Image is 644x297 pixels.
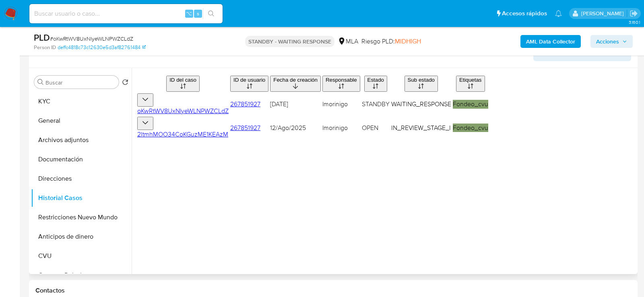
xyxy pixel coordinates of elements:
[34,31,50,44] b: PLD
[581,10,627,17] p: lourdes.morinigo@mercadolibre.com
[31,246,132,266] button: CVU
[555,10,562,17] a: Notificaciones
[31,266,132,285] button: Cruces y Relaciones
[630,9,638,18] a: Salir
[37,79,44,85] button: Buscar
[31,169,132,188] button: Direcciones
[526,35,575,48] b: AML Data Collector
[502,9,547,18] span: Accesos rápidos
[203,8,219,19] button: search-icon
[34,44,56,51] b: Person ID
[590,35,633,48] button: Acciones
[31,111,132,130] button: General
[29,8,223,19] input: Buscar usuario o caso...
[122,79,128,88] button: Volver al orden por defecto
[520,35,581,48] button: AML Data Collector
[31,130,132,150] button: Archivos adjuntos
[31,188,132,208] button: Historial Casos
[45,79,116,86] input: Buscar
[31,208,132,227] button: Restricciones Nuevo Mundo
[395,37,421,46] span: MIDHIGH
[629,19,640,25] span: 3.160.1
[361,37,421,46] span: Riesgo PLD:
[186,10,192,17] span: ⌥
[197,10,199,17] span: s
[245,36,334,47] p: STANDBY - WAITING RESPONSE
[50,35,133,43] span: # oKwRtWV8UxNlyeWLNPWZCLdZ
[596,35,619,48] span: Acciones
[338,37,358,46] div: MLA
[35,287,631,295] h1: Contactos
[31,227,132,246] button: Anticipos de dinero
[31,92,132,111] button: KYC
[58,44,146,51] a: deffc4818c73c12630e5d3af82761484
[31,150,132,169] button: Documentación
